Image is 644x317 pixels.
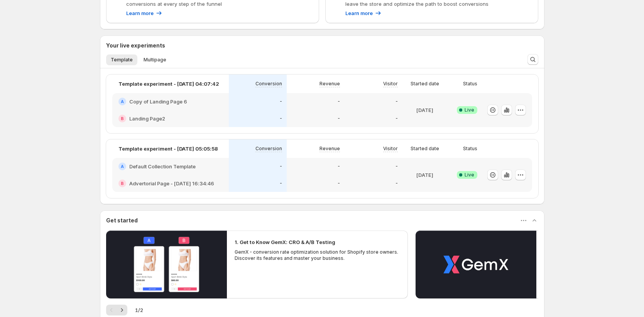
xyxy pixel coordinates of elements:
[280,180,282,186] p: -
[106,42,165,49] h3: Your live experiments
[255,81,282,87] p: Conversion
[121,99,124,104] h2: A
[129,163,196,170] h2: Default Collection Template
[280,115,282,122] p: -
[106,305,127,315] nav: Pagination
[118,145,218,153] p: Template experiment - [DATE] 05:05:58
[416,106,433,114] p: [DATE]
[345,9,373,17] p: Learn more
[383,146,398,152] p: Visitor
[396,98,398,105] p: -
[126,9,163,17] a: Learn more
[319,81,340,87] p: Revenue
[411,81,439,87] p: Started date
[396,163,398,170] p: -
[235,249,401,261] p: GemX - conversion rate optimization solution for Shopify store owners. Discover its features and ...
[121,181,124,186] h2: B
[465,107,474,113] span: Live
[126,9,154,17] p: Learn more
[338,115,340,122] p: -
[106,231,227,298] button: Play video
[106,217,138,224] h3: Get started
[111,57,133,63] span: Template
[117,305,127,315] button: Next
[416,231,536,298] button: Play video
[319,146,340,152] p: Revenue
[383,81,398,87] p: Visitor
[235,238,335,246] h2: 1. Get to Know GemX: CRO & A/B Testing
[121,116,124,121] h2: B
[463,81,477,87] p: Status
[135,306,143,314] span: 1 / 2
[280,98,282,105] p: -
[144,57,166,63] span: Multipage
[527,54,538,65] button: Search and filter results
[338,98,340,105] p: -
[345,9,382,17] a: Learn more
[338,163,340,170] p: -
[129,180,214,187] h2: Advertorial Page - [DATE] 16:34:46
[411,146,439,152] p: Started date
[416,171,433,179] p: [DATE]
[280,163,282,170] p: -
[121,164,124,169] h2: A
[129,98,187,105] h2: Copy of Landing Page 6
[465,172,474,178] span: Live
[338,180,340,186] p: -
[129,115,165,122] h2: Landing Page2
[255,146,282,152] p: Conversion
[396,115,398,122] p: -
[463,146,477,152] p: Status
[118,80,219,88] p: Template experiment - [DATE] 04:07:42
[396,180,398,186] p: -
